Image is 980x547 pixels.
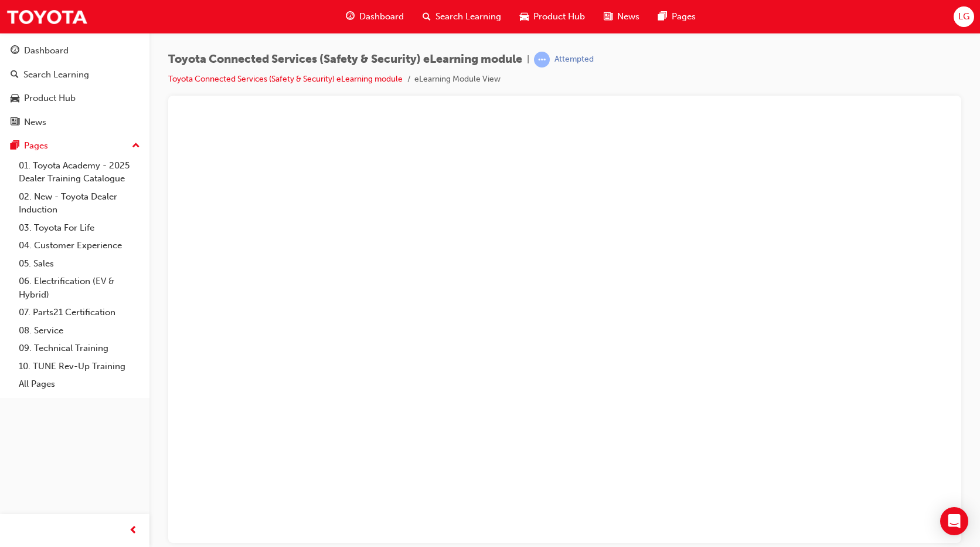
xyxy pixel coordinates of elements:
a: 03. Toyota For Life [14,219,145,237]
span: car-icon [11,93,19,104]
a: 04. Customer Experience [14,237,145,255]
a: 08. Service [14,322,145,340]
img: Trak [6,4,88,30]
button: Pages [5,135,145,157]
div: Open Intercom Messenger [940,507,968,535]
span: search-icon [11,70,19,80]
span: Search Learning [435,10,501,23]
span: learningRecordVerb_ATTEMPT-icon [534,52,550,67]
button: LG [954,6,974,27]
a: 07. Parts21 Certification [14,303,145,322]
span: Pages [672,10,696,23]
a: news-iconNews [594,5,649,29]
a: Dashboard [5,40,145,62]
a: Toyota Connected Services (Safety & Security) eLearning module [168,74,403,84]
span: up-icon [132,139,140,154]
span: search-icon [423,9,431,24]
span: guage-icon [346,9,355,24]
div: Search Learning [23,68,89,82]
div: Pages [24,139,48,153]
span: pages-icon [11,141,19,151]
a: guage-iconDashboard [336,5,413,29]
div: Dashboard [24,44,69,58]
a: 02. New - Toyota Dealer Induction [14,188,145,219]
span: Product Hub [533,10,585,23]
span: pages-icon [658,9,667,24]
a: 06. Electrification (EV & Hybrid) [14,272,145,303]
span: car-icon [520,9,529,24]
span: news-icon [11,117,19,128]
div: Attempted [554,54,594,65]
span: prev-icon [129,524,138,538]
button: DashboardSearch LearningProduct HubNews [5,38,145,135]
span: news-icon [604,9,612,24]
div: Product Hub [24,92,76,105]
a: 10. TUNE Rev-Up Training [14,357,145,376]
span: LG [958,10,969,23]
a: car-iconProduct Hub [511,5,594,29]
a: 01. Toyota Academy - 2025 Dealer Training Catalogue [14,157,145,188]
span: guage-icon [11,46,19,56]
a: Product Hub [5,87,145,109]
li: eLearning Module View [414,73,501,86]
div: News [24,116,46,129]
a: News [5,112,145,133]
span: | [527,53,529,66]
a: pages-iconPages [649,5,705,29]
a: All Pages [14,375,145,393]
span: Dashboard [359,10,404,23]
span: Toyota Connected Services (Safety & Security) eLearning module [168,53,522,66]
a: 05. Sales [14,255,145,273]
a: 09. Technical Training [14,339,145,357]
a: search-iconSearch Learning [413,5,511,29]
span: News [617,10,639,23]
a: Search Learning [5,64,145,86]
